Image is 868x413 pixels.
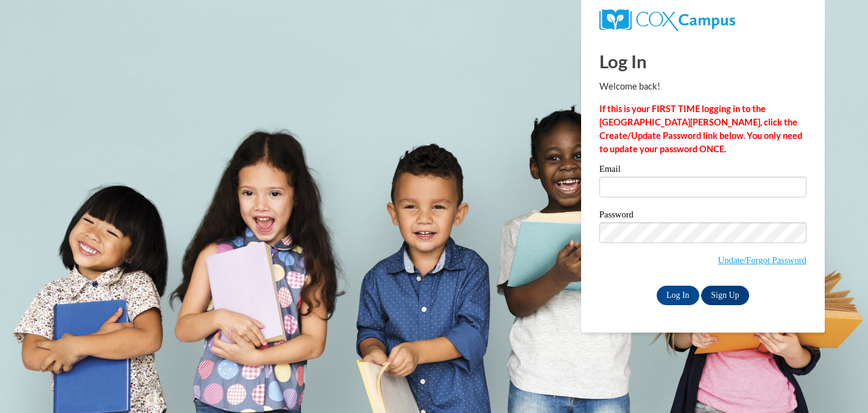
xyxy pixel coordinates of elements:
input: Log In [657,286,699,305]
label: Password [599,210,806,222]
a: Sign Up [701,286,749,305]
h1: Log In [599,49,806,74]
img: COX Campus [599,9,735,31]
strong: If this is your FIRST TIME logging in to the [GEOGRAPHIC_DATA][PERSON_NAME], click the Create/Upd... [599,104,802,154]
p: Welcome back! [599,80,806,93]
label: Email [599,164,806,177]
a: COX Campus [599,14,735,24]
a: Update/Forgot Password [718,255,806,265]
